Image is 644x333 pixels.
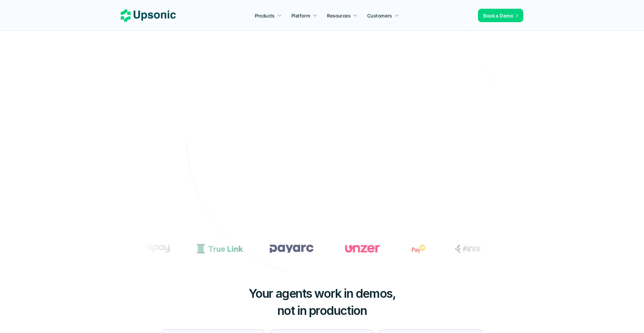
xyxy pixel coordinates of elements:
[367,12,392,19] p: Customers
[249,286,396,301] span: Your agents work in demos,
[291,12,310,19] p: Platform
[255,12,275,19] p: Products
[251,164,326,174] p: Play with interactive demo
[343,161,401,178] a: Book a Demo
[483,12,513,19] p: Book a Demo
[351,164,388,174] p: Book a Demo
[213,119,431,139] p: From onboarding to compliance to settlement to autonomous control. Work with %82 more efficiency ...
[243,161,339,178] a: Play with interactive demo
[251,9,286,21] a: Products
[205,54,439,99] h2: Agentic AI Platform for FinTech Operations
[478,9,523,22] a: Book a Demo
[327,12,351,19] p: Resources
[277,303,367,318] span: not in production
